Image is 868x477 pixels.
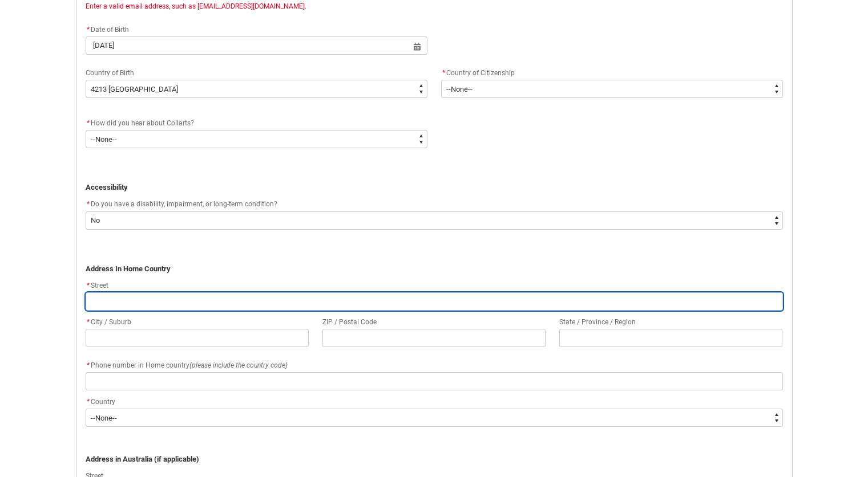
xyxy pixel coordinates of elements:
strong: Accessibility [86,183,128,191]
span: Street [86,282,108,290]
span: Country [91,398,115,406]
strong: Address in Australia (if applicable) [86,455,199,463]
span: Country of Birth [86,69,134,77]
abbr: required [87,361,90,369]
abbr: required [87,282,90,290]
span: Date of Birth [86,26,129,34]
abbr: required [442,69,445,77]
em: (please include the country code) [189,361,288,369]
abbr: required [87,200,90,208]
strong: Address In Home Country [86,264,171,273]
span: City / Suburb [86,318,131,326]
span: How did you hear about Collarts? [91,119,194,127]
abbr: required [87,26,90,34]
abbr: required [87,318,90,326]
span: ZIP / Postal Code [322,318,377,326]
span: Country of Citizenship [446,69,515,77]
div: Enter a valid email address, such as [EMAIL_ADDRESS][DOMAIN_NAME]. [86,1,427,11]
abbr: required [87,119,90,127]
span: Do you have a disability, impairment, or long-term condition? [91,200,277,208]
abbr: required [87,398,90,406]
span: Phone number in Home country [86,361,288,369]
span: State / Province / Region [559,318,636,326]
